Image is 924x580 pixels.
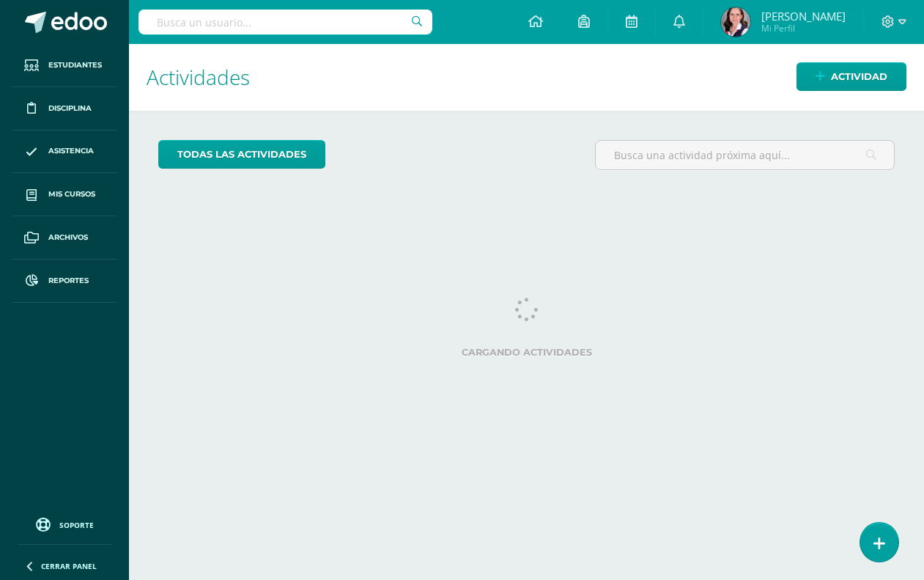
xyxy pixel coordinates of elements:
input: Busca una actividad próxima aquí... [596,141,894,169]
span: Actividad [831,63,887,90]
span: Asistencia [48,145,94,157]
span: Disciplina [48,103,92,114]
a: Archivos [12,216,117,260]
a: Soporte [18,514,111,534]
span: Soporte [59,520,94,530]
span: [PERSON_NAME] [761,9,846,23]
span: Archivos [48,232,88,243]
a: Disciplina [12,87,117,131]
span: Reportes [48,275,89,287]
input: Busca un usuario... [138,10,432,34]
a: Asistencia [12,131,117,174]
span: Estudiantes [48,59,102,71]
span: Mi Perfil [761,22,846,34]
h1: Actividades [147,44,906,111]
span: Mis cursos [48,188,95,200]
img: 03ff0526453eeaa6c283339c1e1f4035.png [721,7,750,37]
span: Cerrar panel [41,561,97,571]
a: Mis cursos [12,173,117,216]
a: Reportes [12,260,117,303]
a: Estudiantes [12,44,117,87]
a: todas las Actividades [158,140,325,169]
a: Actividad [797,62,906,91]
label: Cargando actividades [158,347,895,358]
